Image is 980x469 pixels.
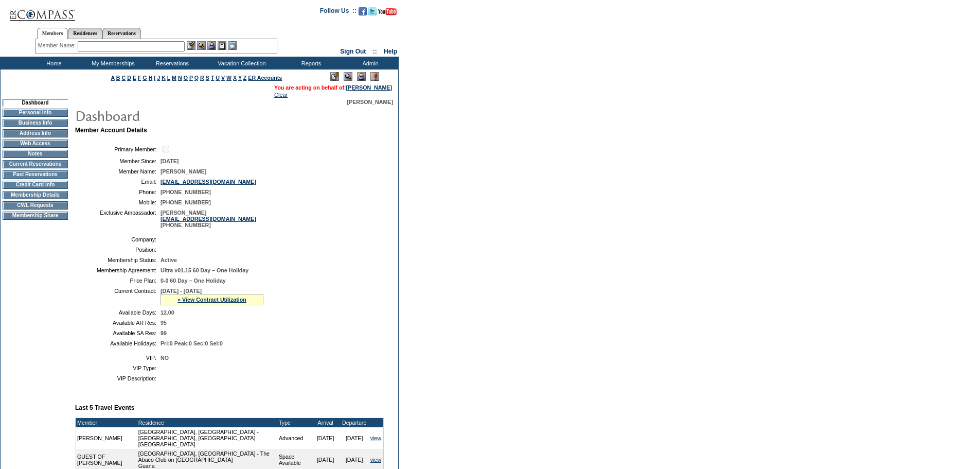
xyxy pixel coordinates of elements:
a: C [121,75,126,81]
td: Departure [340,418,369,427]
td: Exclusive Ambassador: [79,210,156,228]
a: » View Contract Utilization [177,297,246,303]
a: S [206,75,209,81]
a: D [127,75,131,81]
span: Ultra v01.15 60 Day – One Holiday [161,267,248,273]
td: Arrival [311,418,340,427]
img: Subscribe to our YouTube Channel [378,8,397,15]
td: Business Info [3,119,68,127]
img: Impersonate [207,41,216,50]
a: view [370,435,381,441]
img: Impersonate [357,72,366,81]
td: CWL Requests [3,201,68,210]
td: Membership Agreement: [79,267,156,273]
td: VIP Type: [79,365,156,371]
td: Reports [280,57,340,70]
span: [PHONE_NUMBER] [161,189,211,195]
td: Reservations [141,57,201,70]
a: J [157,75,160,81]
td: Member [76,418,137,427]
img: b_edit.gif [187,41,195,50]
td: Dashboard [3,99,68,107]
td: Mobile: [79,199,156,205]
td: Available Days: [79,309,156,316]
td: Personal Info [3,109,68,117]
td: [PERSON_NAME] [76,427,137,449]
a: [EMAIL_ADDRESS][DOMAIN_NAME] [161,179,256,185]
a: R [200,75,204,81]
img: Edit Mode [330,72,339,81]
span: 95 [161,320,167,326]
td: Vacation Collection [201,57,280,70]
td: Admin [340,57,399,70]
div: Member Name: [38,41,78,50]
a: I [154,75,155,81]
a: Help [384,48,397,55]
span: [PHONE_NUMBER] [161,199,211,205]
a: X [233,75,237,81]
span: 0-0 60 Day – One Holiday [161,277,226,284]
a: Q [194,75,199,81]
img: Become our fan on Facebook [359,7,367,15]
img: Follow us on Twitter [368,7,377,15]
span: You are acting on behalf of: [274,84,392,91]
td: Membership Status: [79,257,156,263]
span: [DATE] - [DATE] [161,288,202,294]
b: Last 5 Travel Events [75,404,134,411]
span: 12.00 [161,309,174,316]
td: Follow Us :: [320,6,357,19]
a: [PERSON_NAME] [346,84,392,91]
a: K [162,75,166,81]
img: b_calculator.gif [228,41,237,50]
span: Pri:0 Peak:0 Sec:0 Sel:0 [161,340,223,346]
td: Member Name: [79,168,156,175]
a: T [211,75,215,81]
a: V [221,75,225,81]
a: [EMAIL_ADDRESS][DOMAIN_NAME] [161,216,256,222]
td: Position: [79,247,156,253]
td: [DATE] [340,427,369,449]
td: Address Info [3,129,68,137]
td: Phone: [79,189,156,195]
img: View [197,41,206,50]
a: F [138,75,141,81]
td: Membership Details [3,191,68,199]
td: Past Reservations [3,170,68,179]
a: W [226,75,231,81]
td: Credit Card Info [3,181,68,189]
a: Sign Out [340,48,366,55]
td: Type [277,418,311,427]
a: L [167,75,170,81]
td: My Memberships [82,57,141,70]
td: Advanced [277,427,311,449]
a: G [142,75,147,81]
td: Current Reservations [3,160,68,168]
td: Available AR Res: [79,320,156,326]
a: Y [238,75,242,81]
a: A [111,75,115,81]
span: [PERSON_NAME] [161,168,206,175]
a: ER Accounts [248,75,282,81]
span: Active [161,257,177,263]
img: pgTtlDashboard.gif [75,105,280,126]
b: Member Account Details [75,127,147,134]
td: [GEOGRAPHIC_DATA], [GEOGRAPHIC_DATA] - [GEOGRAPHIC_DATA], [GEOGRAPHIC_DATA] [GEOGRAPHIC_DATA] [137,427,277,449]
a: Become our fan on Facebook [359,10,367,16]
td: Web Access [3,140,68,148]
a: M [172,75,176,81]
a: P [189,75,193,81]
a: Members [37,28,68,39]
span: NO [161,355,169,361]
a: B [116,75,120,81]
span: :: [373,48,377,55]
a: Residences [68,28,102,39]
td: Available SA Res: [79,330,156,336]
a: view [370,457,381,463]
span: [PERSON_NAME] [PHONE_NUMBER] [161,210,256,228]
a: Reservations [102,28,141,39]
td: Notes [3,150,68,158]
img: Reservations [218,41,226,50]
td: Membership Share [3,212,68,220]
td: VIP Description: [79,375,156,381]
td: VIP: [79,355,156,361]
